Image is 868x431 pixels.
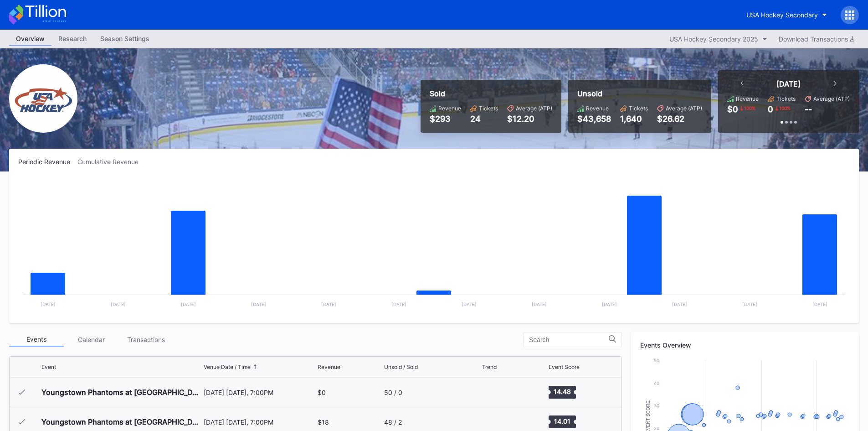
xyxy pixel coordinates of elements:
[529,336,609,343] input: Search
[204,418,316,426] div: [DATE] [DATE], 7:00PM
[812,301,827,307] text: [DATE]
[776,79,801,88] div: [DATE]
[736,95,759,102] div: Revenue
[41,363,56,370] div: Event
[93,32,156,46] a: Season Settings
[586,105,609,112] div: Revenue
[18,177,850,314] svg: Chart title
[318,389,326,396] div: $0
[384,363,418,370] div: Unsold / Sold
[577,114,611,124] div: $43,658
[742,301,757,307] text: [DATE]
[743,104,756,112] div: 100 %
[93,32,156,45] div: Season Settings
[470,114,498,124] div: 24
[629,105,648,112] div: Tickets
[479,105,498,112] div: Tickets
[9,332,64,347] div: Events
[482,363,497,370] div: Trend
[118,332,173,347] div: Transactions
[774,33,859,45] button: Download Transactions
[41,417,201,426] div: Youngstown Phantoms at [GEOGRAPHIC_DATA] Hockey NTDP U-18
[640,341,850,349] div: Events Overview
[727,104,738,114] div: $0
[776,95,796,102] div: Tickets
[77,158,146,166] div: Cumulative Revenue
[9,32,51,46] a: Overview
[669,35,758,43] div: USA Hockey Secondary 2025
[654,426,659,431] text: 20
[657,114,702,124] div: $26.62
[654,403,659,408] text: 30
[740,6,834,23] button: USA Hockey Secondary
[778,104,791,112] div: 100 %
[181,301,196,307] text: [DATE]
[111,301,126,307] text: [DATE]
[813,95,850,102] div: Average (ATP)
[318,418,329,426] div: $18
[532,301,547,307] text: [DATE]
[665,33,772,45] button: USA Hockey Secondary 2025
[204,363,251,370] div: Venue Date / Time
[654,358,659,363] text: 50
[620,114,648,124] div: 1,640
[779,35,854,43] div: Download Transactions
[41,388,201,397] div: Youngstown Phantoms at [GEOGRAPHIC_DATA] Hockey NTDP U-18
[384,418,402,426] div: 48 / 2
[516,105,552,112] div: Average (ATP)
[602,301,617,307] text: [DATE]
[51,32,93,45] div: Research
[482,381,509,404] svg: Chart title
[251,301,266,307] text: [DATE]
[430,114,461,124] div: $293
[768,104,773,114] div: 0
[554,388,571,395] text: 14.48
[391,301,406,307] text: [DATE]
[64,332,118,347] div: Calendar
[462,301,477,307] text: [DATE]
[805,104,812,114] div: --
[18,158,77,166] div: Periodic Revenue
[666,105,702,112] div: Average (ATP)
[41,301,56,307] text: [DATE]
[654,380,659,386] text: 40
[384,389,402,396] div: 50 / 0
[318,363,340,370] div: Revenue
[746,11,818,19] div: USA Hockey Secondary
[9,64,77,133] img: USA_Hockey_Secondary.png
[430,89,552,98] div: Sold
[51,32,93,46] a: Research
[438,105,461,112] div: Revenue
[577,89,702,98] div: Unsold
[204,389,316,396] div: [DATE] [DATE], 7:00PM
[549,363,580,370] div: Event Score
[554,417,570,425] text: 14.01
[507,114,552,124] div: $12.20
[672,301,687,307] text: [DATE]
[321,301,336,307] text: [DATE]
